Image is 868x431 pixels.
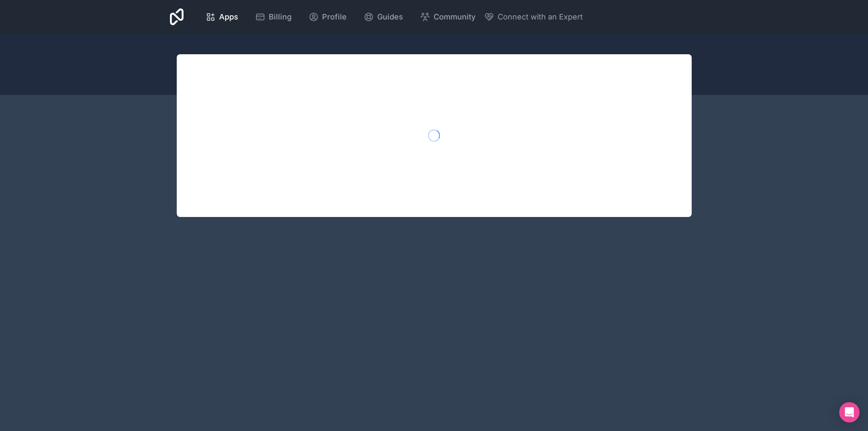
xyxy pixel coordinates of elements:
[302,8,353,26] a: Profile
[219,11,238,23] span: Apps
[413,8,482,26] a: Community
[839,402,860,423] div: Open Intercom Messenger
[269,11,292,23] span: Billing
[377,11,403,23] span: Guides
[498,11,583,23] span: Connect with an Expert
[248,8,298,26] a: Billing
[484,11,583,23] button: Connect with an Expert
[199,8,245,26] a: Apps
[434,11,476,23] span: Community
[357,8,410,26] a: Guides
[322,11,347,23] span: Profile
